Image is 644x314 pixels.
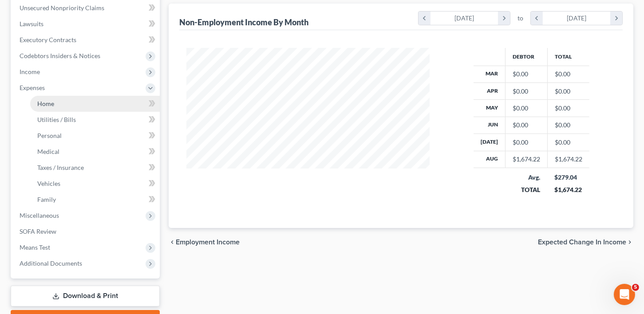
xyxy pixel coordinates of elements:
[474,100,506,117] th: May
[614,284,635,305] iframe: Intercom live chat
[20,228,56,235] span: SOFA Review
[554,173,582,182] div: $279.04
[37,132,62,139] span: Personal
[37,148,59,155] span: Medical
[20,84,45,91] span: Expenses
[513,138,540,147] div: $0.00
[30,144,160,160] a: Medical
[513,121,540,130] div: $0.00
[538,239,626,246] span: Expected Change in Income
[498,12,510,25] i: chevron_right
[20,20,43,27] span: Lawsuits
[30,112,160,128] a: Utilities / Bills
[12,16,160,32] a: Lawsuits
[513,104,540,113] div: $0.00
[20,52,100,59] span: Codebtors Insiders & Notices
[20,68,40,75] span: Income
[538,239,633,246] button: Expected Change in Income chevron_right
[20,36,76,43] span: Executory Contracts
[30,96,160,112] a: Home
[474,117,506,133] th: Jun
[512,173,540,182] div: Avg.
[169,239,240,246] button: chevron_left Employment Income
[20,212,59,219] span: Miscellaneous
[37,116,76,123] span: Utilities / Bills
[474,66,506,82] th: Mar
[474,134,506,151] th: [DATE]
[37,196,56,203] span: Family
[610,12,622,25] i: chevron_right
[518,14,523,23] span: to
[505,48,547,66] th: Debtor
[431,12,498,25] div: [DATE]
[20,4,104,12] span: Unsecured Nonpriority Claims
[37,180,60,187] span: Vehicles
[20,243,50,251] span: Means Test
[513,70,540,78] div: $0.00
[513,87,540,96] div: $0.00
[554,185,582,194] div: $1,674.22
[547,134,589,151] td: $0.00
[20,259,82,267] span: Additional Documents
[30,192,160,208] a: Family
[12,224,160,239] a: SOFA Review
[419,12,431,25] i: chevron_left
[30,128,160,144] a: Personal
[30,176,160,192] a: Vehicles
[626,239,633,246] i: chevron_right
[531,12,543,25] i: chevron_left
[30,160,160,176] a: Taxes / Insurance
[37,164,84,171] span: Taxes / Insurance
[547,48,589,66] th: Total
[547,82,589,99] td: $0.00
[474,82,506,99] th: Apr
[632,284,639,291] span: 5
[12,32,160,48] a: Executory Contracts
[547,151,589,168] td: $1,674.22
[37,100,54,107] span: Home
[169,239,176,246] i: chevron_left
[179,17,308,27] div: Non-Employment Income By Month
[547,117,589,133] td: $0.00
[513,155,540,164] div: $1,674.22
[474,151,506,168] th: Aug
[543,12,611,25] div: [DATE]
[547,66,589,82] td: $0.00
[547,100,589,117] td: $0.00
[176,239,240,246] span: Employment Income
[11,286,160,306] a: Download & Print
[512,185,540,194] div: TOTAL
